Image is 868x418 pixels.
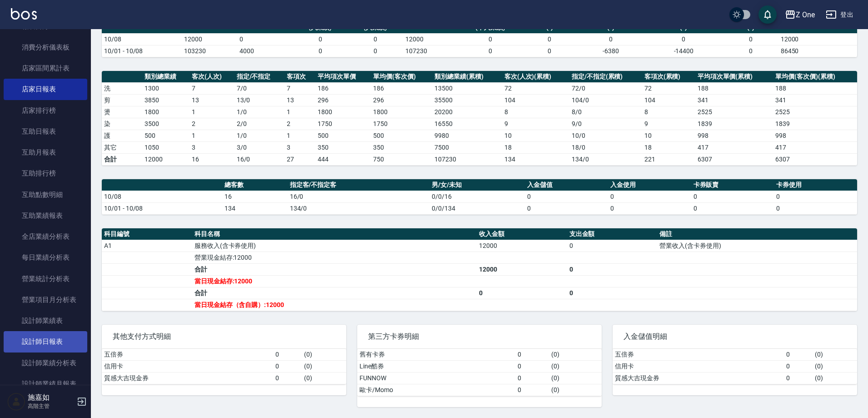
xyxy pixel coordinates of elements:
[288,191,430,202] td: 16/0
[357,384,515,396] td: 歐卡/Momo
[657,240,857,252] td: 營業收入(含卡券使用)
[569,82,642,94] td: 72 / 0
[432,82,502,94] td: 13500
[691,202,774,214] td: 0
[502,94,569,106] td: 104
[102,33,182,45] td: 10/08
[429,191,525,202] td: 0/0/16
[644,45,723,57] td: -14400
[4,58,87,79] a: 店家區間累計表
[371,82,432,94] td: 186
[569,106,642,118] td: 8 / 0
[774,191,857,202] td: 0
[102,94,142,106] td: 剪
[190,106,234,118] td: 1
[4,353,87,373] a: 設計師業績分析表
[142,141,190,153] td: 1050
[691,191,774,202] td: 0
[773,106,857,118] td: 2525
[773,141,857,153] td: 417
[102,141,142,153] td: 其它
[315,141,371,153] td: 350
[348,33,403,45] td: 0
[192,228,477,240] th: 科目名稱
[522,33,578,45] td: 0
[102,349,273,361] td: 五倍券
[695,130,773,141] td: 998
[642,94,695,106] td: 104
[502,106,569,118] td: 8
[4,331,87,352] a: 設計師日報表
[608,202,691,214] td: 0
[613,349,857,384] table: a dense table
[190,82,234,94] td: 7
[234,94,285,106] td: 13 / 0
[190,118,234,130] td: 2
[822,6,857,23] button: 登出
[284,153,315,165] td: 27
[4,289,87,310] a: 營業項目月分析表
[102,106,142,118] td: 燙
[502,82,569,94] td: 72
[773,82,857,94] td: 188
[357,372,515,384] td: FUNNOW
[293,45,348,57] td: 0
[234,118,285,130] td: 2 / 0
[549,349,602,361] td: ( 0 )
[368,332,591,341] span: 第三方卡券明細
[642,141,695,153] td: 18
[429,179,525,191] th: 男/女/未知
[371,130,432,141] td: 500
[28,393,74,402] h5: 施嘉如
[142,71,190,83] th: 類別總業績
[642,118,695,130] td: 9
[222,191,288,202] td: 16
[293,33,348,45] td: 0
[102,118,142,130] td: 染
[102,179,857,215] table: a dense table
[695,82,773,94] td: 188
[813,360,857,372] td: ( 0 )
[273,349,302,361] td: 0
[315,71,371,83] th: 平均項次單價
[723,45,778,57] td: 0
[142,118,190,130] td: 3500
[549,384,602,396] td: ( 0 )
[567,263,658,275] td: 0
[525,179,608,191] th: 入金儲值
[315,94,371,106] td: 296
[284,141,315,153] td: 3
[774,202,857,214] td: 0
[432,153,502,165] td: 107230
[642,82,695,94] td: 72
[302,349,346,361] td: ( 0 )
[192,252,477,263] td: 營業現金結存:12000
[502,130,569,141] td: 10
[4,100,87,121] a: 店家排行榜
[515,372,549,384] td: 0
[371,118,432,130] td: 1750
[432,71,502,83] th: 類別總業績(累積)
[102,360,273,372] td: 信用卡
[4,247,87,268] a: 每日業績分析表
[357,349,602,396] table: a dense table
[142,130,190,141] td: 500
[102,191,222,202] td: 10/08
[432,130,502,141] td: 9980
[624,332,846,341] span: 入金儲值明細
[4,37,87,58] a: 消費分析儀表板
[142,153,190,165] td: 12000
[773,130,857,141] td: 998
[4,310,87,331] a: 設計師業績表
[4,205,87,226] a: 互助業績報表
[4,373,87,394] a: 設計師業績月報表
[28,402,74,410] p: 高階主管
[11,8,37,20] img: Logo
[371,141,432,153] td: 350
[142,94,190,106] td: 3850
[515,384,549,396] td: 0
[642,153,695,165] td: 221
[403,33,459,45] td: 12000
[371,106,432,118] td: 1800
[784,360,813,372] td: 0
